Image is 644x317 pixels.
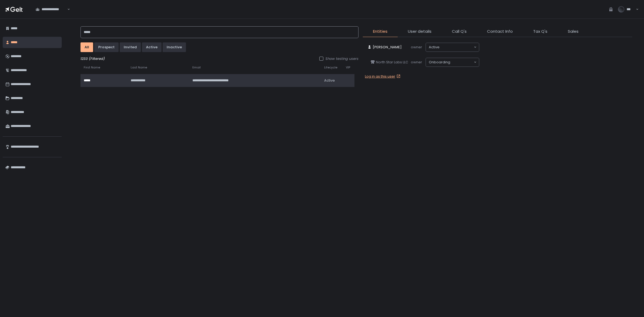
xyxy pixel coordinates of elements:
div: Search for option [426,43,479,52]
div: 1233 (Filtered) [80,56,358,61]
span: owner [411,45,422,50]
a: Log in as this user [365,74,402,79]
span: Sales [568,28,579,35]
div: active [146,45,158,50]
span: Contact Info [487,28,513,35]
span: VIP [346,65,350,70]
div: inactive [167,45,182,50]
a: [PERSON_NAME] [365,43,404,52]
span: Email [192,65,201,70]
span: First Name [84,65,100,70]
span: Entities [373,28,387,35]
div: invited [124,45,137,50]
span: onboarding [429,60,450,65]
button: All [80,42,93,52]
button: prospect [94,42,119,52]
span: active [324,78,335,83]
button: active [142,42,162,52]
span: Lifecycle [324,65,337,70]
span: owner [411,60,422,65]
div: Search for option [32,3,70,15]
span: active [429,45,440,50]
button: inactive [163,42,186,52]
button: invited [120,42,141,52]
span: Tax Q's [533,28,547,35]
input: Search for option [440,45,473,50]
a: North Star Labs LLC [368,58,410,67]
span: Call Q's [452,28,467,35]
div: All [85,45,89,50]
span: [PERSON_NAME] [373,45,402,50]
div: prospect [98,45,115,50]
span: North Star Labs LLC [376,60,408,65]
input: Search for option [450,60,473,65]
div: Search for option [426,58,479,67]
span: User details [408,28,431,35]
span: Last Name [131,65,147,70]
